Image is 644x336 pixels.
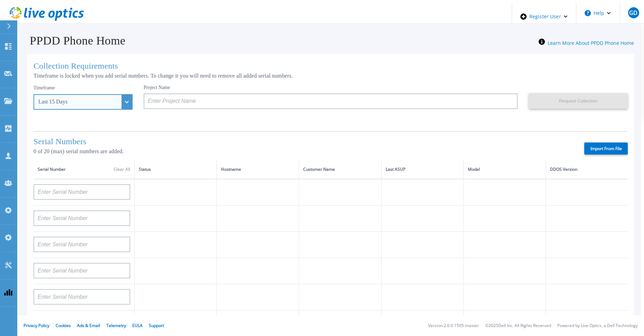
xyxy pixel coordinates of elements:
input: Enter Serial Number [33,289,130,305]
input: Enter Serial Number [33,184,130,200]
li: Powered by Live Optics, a Dell Technology [557,324,638,328]
a: Telemetry [106,323,126,328]
input: Enter Project Name [144,93,518,109]
th: Hostname [217,160,299,179]
div: Register User [512,3,576,30]
label: Project Name [144,85,170,90]
input: Enter Serial Number [33,263,130,278]
a: Learn More About PPDD Phone Home [548,40,634,46]
input: Enter Serial Number [33,210,130,226]
th: DDOS Version [546,160,628,179]
th: Customer Name [299,160,381,179]
p: Timeframe is locked when you add serial numbers. To change it you will need to remove all added s... [33,73,628,79]
label: Import From File [584,142,628,155]
button: Request Collection [529,93,628,109]
h1: Serial Numbers [33,137,572,146]
a: EULA [132,323,143,328]
h1: Collection Requirements [33,61,628,71]
h1: PPDD Phone Home [20,34,125,47]
a: Support [149,323,164,328]
div: Last 15 Days [38,99,120,105]
th: Last ASUP [381,160,463,179]
a: Cookies [56,323,71,328]
a: Privacy Policy [23,323,49,328]
a: Ads & Email [77,323,100,328]
li: Version: 2.0.0.1595-master [428,324,479,328]
th: Model [463,160,546,179]
th: Status [135,160,217,179]
input: Enter Serial Number [33,237,130,252]
button: Help [576,3,619,23]
span: GD [629,10,637,16]
div: Serial Number [38,166,130,173]
li: © 2025 Dell Inc. All Rights Reserved [485,324,551,328]
label: Timeframe [33,85,55,91]
p: 0 of 20 (max) serial numbers are added. [33,148,572,155]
